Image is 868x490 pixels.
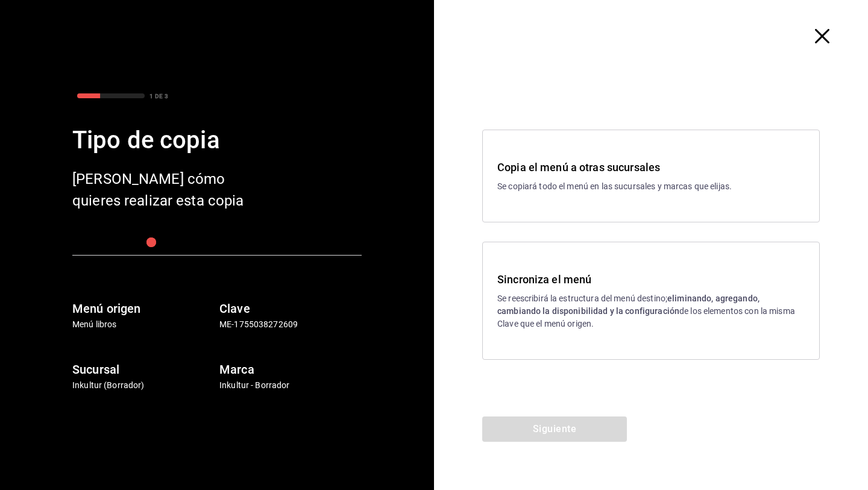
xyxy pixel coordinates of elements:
[497,180,805,193] p: Se copiará todo el menú en las sucursales y marcas que elijas.
[497,292,805,330] p: Se reescribirá la estructura del menú destino; de los elementos con la misma Clave que el menú or...
[72,379,215,392] p: Inkultur (Borrador)
[497,271,805,287] h3: Sincroniza el menú
[219,318,362,331] p: ME-1755038272609
[219,299,362,318] h6: Clave
[497,294,759,316] strong: eliminando, agregando, cambiando la disponibilidad y la configuración
[72,299,215,318] h6: Menú origen
[219,379,362,392] p: Inkultur - Borrador
[497,159,805,175] h3: Copia el menú a otras sucursales
[72,122,362,159] div: Tipo de copia
[72,318,215,331] p: Menú libros
[72,360,215,379] h6: Sucursal
[72,168,265,212] div: [PERSON_NAME] cómo quieres realizar esta copia
[149,92,168,101] div: 1 DE 3
[219,360,362,379] h6: Marca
